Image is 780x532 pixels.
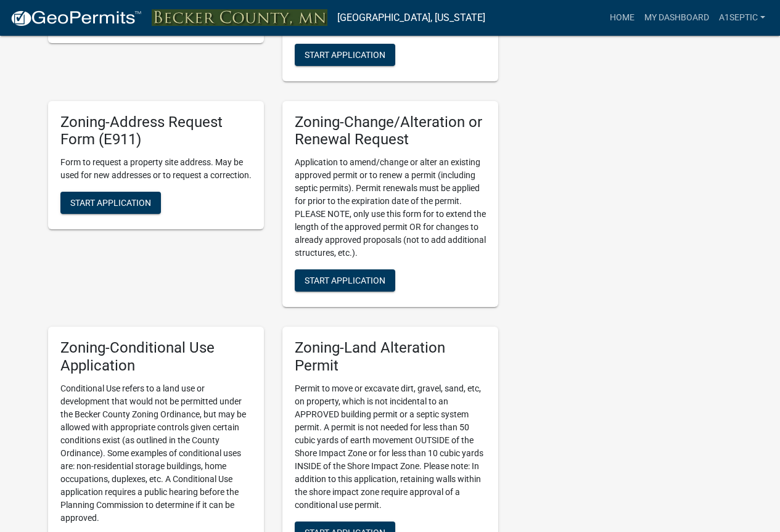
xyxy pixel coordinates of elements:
p: Conditional Use refers to a land use or development that would not be permitted under the Becker ... [60,382,252,525]
img: Becker County, Minnesota [152,9,327,26]
h5: Zoning-Land Alteration Permit [295,339,486,375]
button: Start Application [295,44,395,66]
span: Start Application [70,198,151,208]
h5: Zoning-Change/Alteration or Renewal Request [295,113,486,149]
span: Start Application [305,276,385,285]
p: Application to amend/change or alter an existing approved permit or to renew a permit (including ... [295,156,486,260]
p: Permit to move or excavate dirt, gravel, sand, etc, on property, which is not incidental to an AP... [295,382,486,512]
a: A1SEPTIC [714,6,770,30]
h5: Zoning-Address Request Form (E911) [60,113,252,149]
p: Form to request a property site address. May be used for new addresses or to request a correction. [60,156,252,182]
span: Start Application [305,49,385,59]
h5: Zoning-Conditional Use Application [60,339,252,375]
a: [GEOGRAPHIC_DATA], [US_STATE] [337,7,485,28]
a: Home [605,6,639,30]
a: My Dashboard [639,6,714,30]
button: Start Application [295,269,395,292]
button: Start Application [60,192,161,214]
